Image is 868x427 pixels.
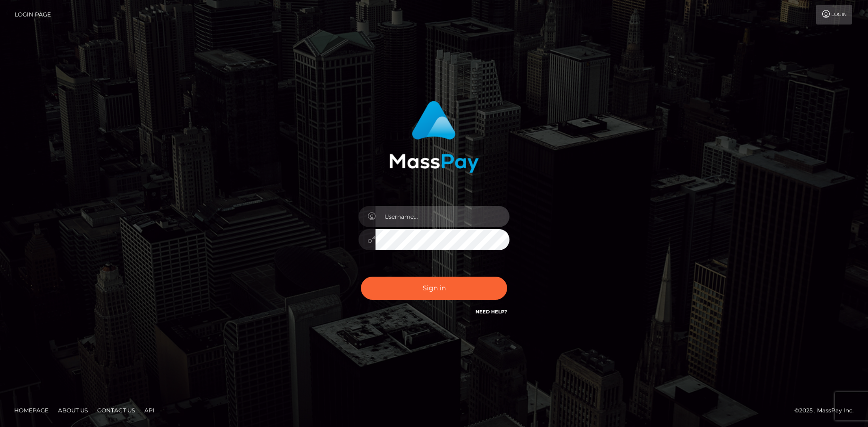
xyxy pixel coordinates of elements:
[376,206,509,227] input: Username...
[794,405,861,416] div: © 2025 , MassPay Inc.
[476,309,507,315] a: Need Help?
[54,403,92,418] a: About Us
[816,5,852,25] a: Login
[361,277,507,300] button: Sign in
[10,403,52,418] a: Homepage
[389,101,479,173] img: MassPay Login
[141,403,159,418] a: API
[93,403,139,418] a: Contact Us
[15,5,51,25] a: Login Page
